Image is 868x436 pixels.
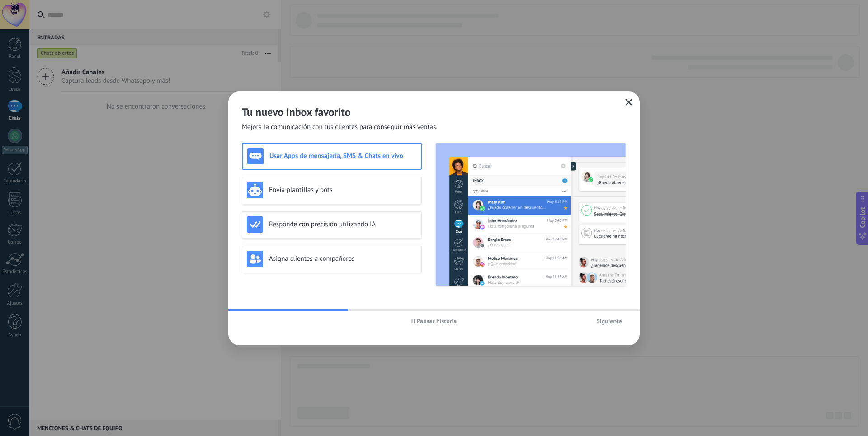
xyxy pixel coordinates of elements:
[269,186,417,194] h3: Envía plantillas y bots
[269,152,416,160] h3: Usar Apps de mensajería, SMS & Chats en vivo
[269,254,417,263] h3: Asigna clientes a compañeros
[407,314,461,328] button: Pausar historia
[417,318,457,324] span: Pausar historia
[592,314,626,328] button: Siguiente
[596,318,622,324] span: Siguiente
[242,123,438,132] span: Mejora la comunicación con tus clientes para conseguir más ventas.
[269,220,417,229] h3: Responde con precisión utilizando IA
[242,105,626,119] h2: Tu nuevo inbox favorito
